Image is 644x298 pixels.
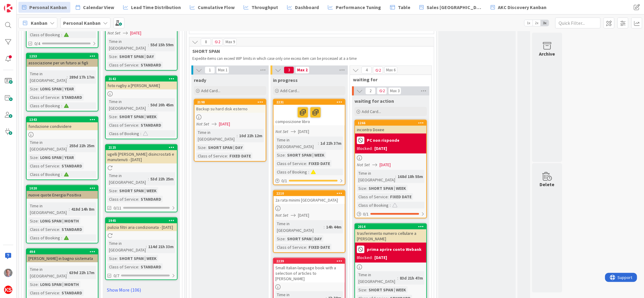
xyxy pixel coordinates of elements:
div: [DATE] [374,145,387,152]
span: 0 / 1 [281,178,287,184]
div: Time in [GEOGRAPHIC_DATA] [107,98,148,112]
div: 1266incontro Doxee [355,120,426,134]
div: LONG SPAN | MONTH [39,281,80,288]
div: Class of Service [275,244,306,251]
div: Class of Service [107,264,138,270]
span: waiting for [353,76,424,83]
div: Class of Service [28,226,59,233]
div: FIXED DATE [307,244,332,251]
span: 0/4 [34,40,40,47]
div: Time in [GEOGRAPHIC_DATA] [357,170,395,183]
div: Size [275,152,285,158]
b: PC non risponde [367,138,399,142]
div: Class of Booking [28,31,61,38]
div: Class of Service [357,193,388,200]
a: 2198Backup su hard disk esternoNot Set[DATE]Time in [GEOGRAPHIC_DATA]:10d 22h 12mSize:SHORT SPAN ... [194,99,266,162]
span: : [117,187,118,194]
img: MR [4,269,12,277]
span: in progress [273,77,298,83]
div: Archive [539,50,555,57]
span: : [140,130,141,137]
span: 0/11 [114,205,121,211]
span: waiting for action [354,98,394,104]
span: : [138,196,139,202]
div: Class of Service [28,163,59,169]
span: : [59,290,60,296]
span: : [61,102,62,109]
div: LONG SPAN | YEAR [39,86,75,92]
div: SHORT SPAN | WEEK [118,187,158,194]
a: Lead Time Distribution [120,2,184,13]
div: Time in [GEOGRAPHIC_DATA] [28,202,69,216]
span: : [148,102,149,108]
a: Dashboard [284,2,322,13]
span: : [138,62,139,68]
div: Size [28,218,38,224]
div: 1253associazione per un futuro ai figli [27,53,98,67]
a: 2231composizione libroNot Set[DATE]Time in [GEOGRAPHIC_DATA]:1d 22h 37mSize:SHORT SPAN | WEEKClas... [273,99,345,185]
div: 83d 21h 47m [398,275,425,281]
span: 1 [205,66,215,74]
div: 14h 44m [325,224,343,230]
div: 1266 [358,121,426,125]
div: Size [28,281,38,288]
div: Blocked: [357,254,373,261]
a: Performance Tuning [324,2,385,13]
div: Class of Service [107,62,138,68]
div: trasferimento numero cellulare a [PERSON_NAME] [355,229,426,243]
a: Personal Kanban [18,2,70,13]
div: FIXED DATE [307,160,332,167]
span: : [61,31,62,38]
div: 418d 14h 8m [70,206,96,212]
div: Class of Booking [28,171,61,178]
div: Class of Service [107,196,138,202]
a: 1253associazione per un futuro ai figliTime in [GEOGRAPHIC_DATA]:289d 17h 17mSize:LONG SPAN | YEA... [26,53,98,112]
div: 2125 [106,145,177,150]
div: Size [357,185,366,192]
span: [DATE] [130,30,141,36]
div: pulizia filtri aria condizionata - [DATE] [106,223,177,231]
span: : [138,264,139,270]
div: Size [28,154,38,161]
div: composizione libro [274,105,345,125]
div: 2014 [355,224,426,229]
input: Quick Filter... [555,18,601,28]
div: 2198 [197,100,266,104]
span: : [38,218,39,224]
i: Not Set [275,129,288,134]
div: 2142foto rugby a [PERSON_NAME] [106,76,177,89]
div: 1020nuove quote Energia Positiva [27,186,98,199]
div: Max 1 [218,69,227,72]
div: Time in [GEOGRAPHIC_DATA] [275,220,324,234]
div: FIXED DATE [389,193,413,200]
div: 1343 [27,117,98,122]
a: 1266incontro DoxeePC non rispondeBlocked:[DATE]Not Set[DATE]Time in [GEOGRAPHIC_DATA]:168d 18h 55... [354,120,427,219]
span: 3x [541,20,549,26]
div: Class of Service [28,290,59,296]
div: 1253 [29,54,98,58]
span: Personal Kanban [29,4,67,11]
div: Size [28,86,38,92]
div: 55d 15h 59m [149,41,175,48]
a: 2142foto rugby a [PERSON_NAME]Time in [GEOGRAPHIC_DATA]:50d 20h 45mSize:SHORT SPAN | WEEKClass of... [105,76,178,139]
div: 1945 [108,219,177,223]
span: 2 [212,38,223,46]
div: 1945 [106,218,177,223]
div: associazione per un futuro ai figli [27,59,98,67]
div: Small Italian-language book with a selection of articles to [PERSON_NAME] [274,264,345,283]
div: STANDARD [60,226,84,233]
div: 2014trasferimento numero cellulare a [PERSON_NAME] [355,224,426,243]
span: Calendar View [83,4,114,11]
div: ugelli [PERSON_NAME] disincrostati e manutenuti - [DATE] [106,150,177,164]
div: 289d 17h 17m [68,74,96,80]
span: [DATE] [298,128,309,135]
div: Size [107,255,117,262]
div: 639d 22h 17m [68,269,96,276]
a: Cumulative Flow [186,2,238,13]
div: 1d 22h 37m [319,140,343,147]
div: 2239 [276,259,345,263]
div: Size [107,53,117,60]
div: Max 6 [386,69,396,72]
div: 22102a rata minimi [GEOGRAPHIC_DATA] [274,191,345,204]
div: 2198Backup su hard disk esterno [194,99,266,113]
